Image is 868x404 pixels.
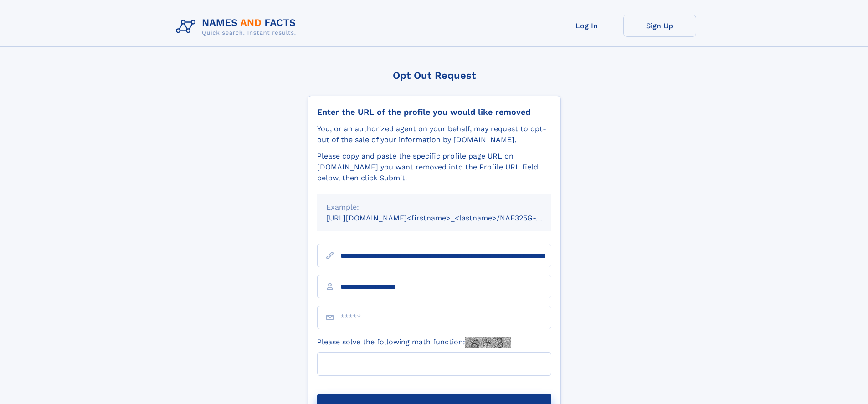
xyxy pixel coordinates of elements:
[326,202,542,213] div: Example:
[317,123,551,145] div: You, or an authorized agent on your behalf, may request to opt-out of the sale of your informatio...
[317,151,551,184] div: Please copy and paste the specific profile page URL on [DOMAIN_NAME] you want removed into the Pr...
[326,214,569,222] small: [URL][DOMAIN_NAME]<firstname>_<lastname>/NAF325G-xxxxxxxx
[317,337,511,348] label: Please solve the following math function:
[550,15,623,37] a: Log In
[317,107,551,117] div: Enter the URL of the profile you would like removed
[623,15,696,37] a: Sign Up
[308,70,561,81] div: Opt Out Request
[172,15,303,39] img: Logo Names and Facts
